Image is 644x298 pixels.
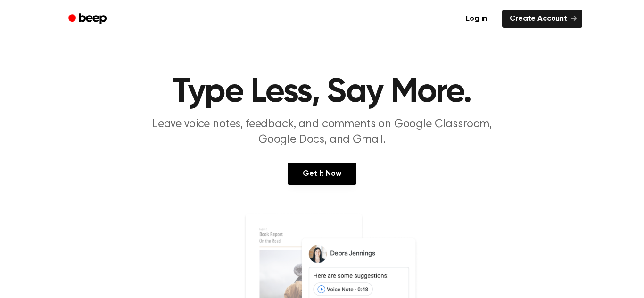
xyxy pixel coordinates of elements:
a: Create Account [502,10,582,28]
a: Beep [62,10,115,28]
h1: Type Less, Say More. [81,75,563,109]
p: Leave voice notes, feedback, and comments on Google Classroom, Google Docs, and Gmail. [141,117,503,148]
a: Get It Now [288,163,356,185]
a: Log in [456,8,496,30]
